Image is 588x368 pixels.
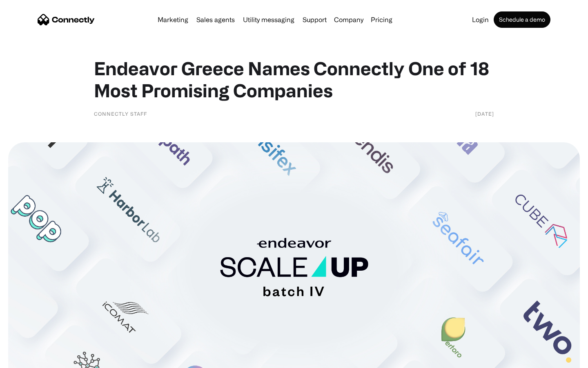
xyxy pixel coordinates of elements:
[299,16,330,23] a: Support
[494,11,550,28] a: Schedule a demo
[193,16,238,23] a: Sales agents
[8,354,49,365] aside: Language selected: English
[94,57,494,101] h1: Endeavor Greece Names Connectly One of 18 Most Promising Companies
[367,16,396,23] a: Pricing
[240,16,298,23] a: Utility messaging
[475,110,494,118] div: [DATE]
[16,354,49,365] ul: Language list
[334,14,363,25] div: Company
[154,16,192,23] a: Marketing
[469,16,492,23] a: Login
[94,110,147,118] div: Connectly Staff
